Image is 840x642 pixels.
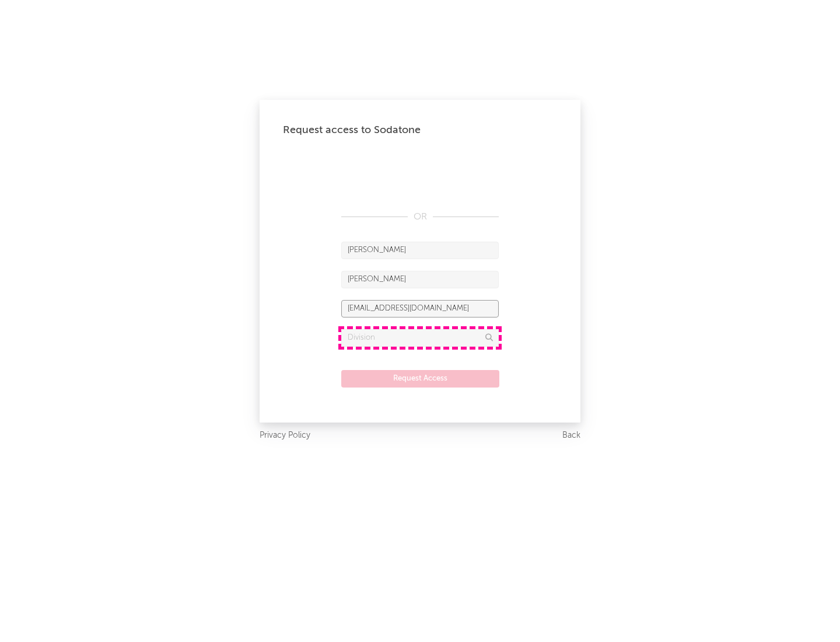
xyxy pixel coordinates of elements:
[341,210,499,224] div: OR
[341,271,499,288] input: Last Name
[341,370,499,388] button: Request Access
[283,123,557,137] div: Request access to Sodatone
[260,428,310,443] a: Privacy Policy
[341,242,499,259] input: First Name
[341,329,499,347] input: Division
[562,428,580,443] a: Back
[341,300,499,317] input: Email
